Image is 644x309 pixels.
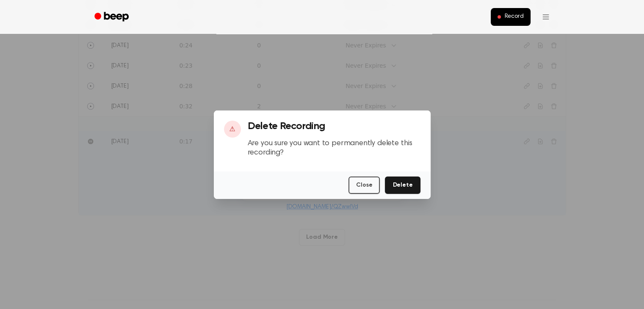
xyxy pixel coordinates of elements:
button: Open menu [536,7,556,27]
button: Delete [385,177,420,194]
span: Record [504,13,523,21]
div: ⚠ [224,121,241,138]
p: Are you sure you want to permanently delete this recording? [248,139,420,158]
a: Beep [88,9,136,25]
button: Close [348,177,380,194]
button: Record [491,8,530,26]
h3: Delete Recording [248,121,420,132]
